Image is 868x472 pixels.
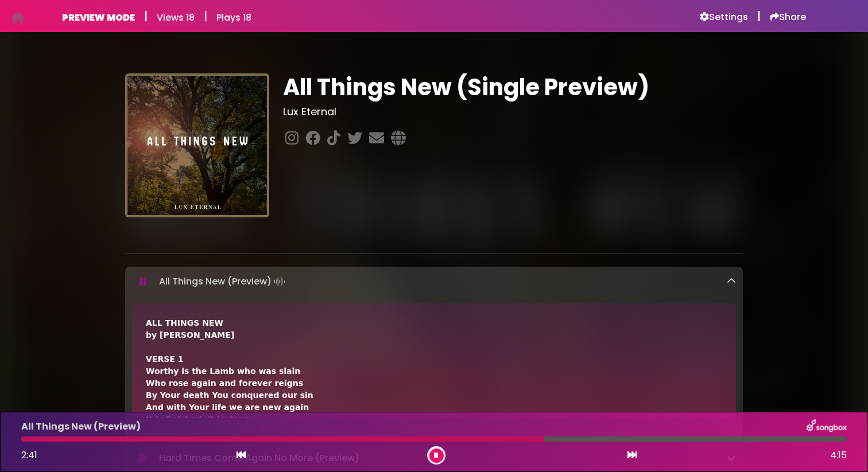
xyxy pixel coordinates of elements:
h5: | [204,9,207,23]
h5: | [757,9,761,23]
h6: Plays 18 [216,12,251,23]
img: waveform4.gif [272,274,288,290]
span: 4:15 [830,448,847,462]
p: All Things New (Preview) [21,420,141,434]
h3: Lux Eternal [283,106,743,118]
img: songbox-logo-white.png [807,419,847,434]
h1: All Things New (Single Preview) [283,73,743,101]
a: Settings [700,11,748,23]
h6: PREVIEW MODE [62,12,135,23]
img: oScQh3OQd2GqVkfixLru [125,73,269,217]
a: Share [770,11,806,23]
span: 2:41 [21,448,37,462]
h6: Views 18 [157,12,195,23]
p: All Things New (Preview) [159,274,288,290]
h5: | [144,9,148,23]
